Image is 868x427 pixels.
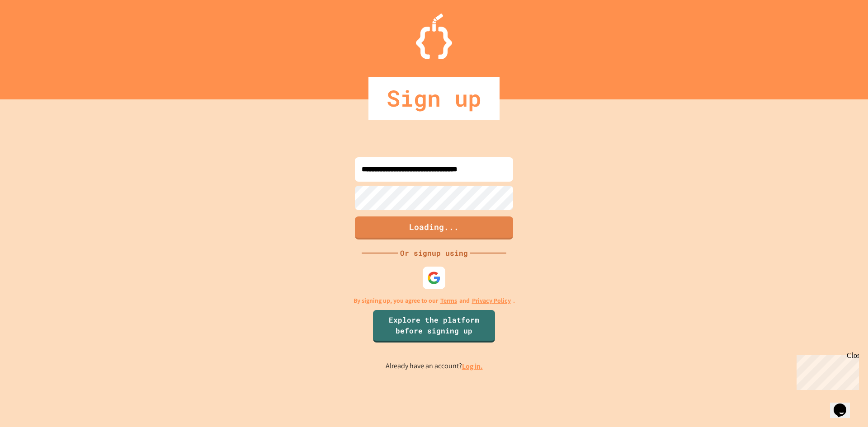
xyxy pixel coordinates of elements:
a: Privacy Policy [472,296,511,305]
img: google-icon.svg [427,271,441,285]
a: Terms [440,296,457,305]
a: Log in. [462,361,483,371]
iframe: chat widget [793,352,859,390]
button: Loading... [355,216,513,239]
div: Or signup using [398,248,470,258]
p: Already have an account? [386,361,483,372]
a: Explore the platform before signing up [373,310,495,343]
img: Logo.svg [416,14,452,59]
iframe: chat widget [830,391,859,418]
div: Sign up [368,77,500,120]
div: Chat with us now!Close [4,4,62,57]
p: By signing up, you agree to our and . [354,296,515,305]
